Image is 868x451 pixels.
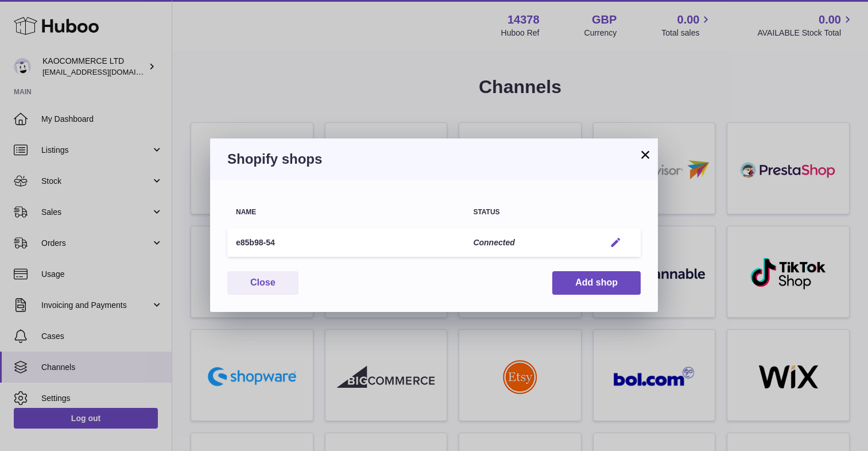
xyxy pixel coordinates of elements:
button: Close [227,271,299,295]
td: e85b98-54 [227,228,464,257]
button: × [638,148,652,161]
h3: Shopify shops [227,150,641,168]
div: Name [236,209,456,216]
button: Add shop [552,271,641,295]
div: Status [473,209,588,216]
td: Connected [464,228,596,257]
